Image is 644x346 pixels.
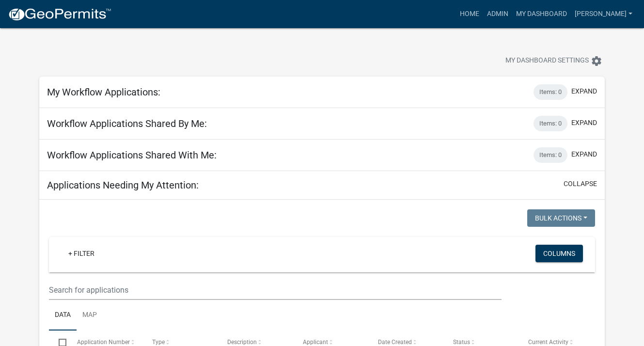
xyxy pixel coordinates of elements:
[527,209,595,227] button: Bulk Actions
[534,84,567,100] div: Items: 0
[49,300,77,331] a: Data
[498,51,610,70] button: My Dashboard Settingssettings
[152,339,165,346] span: Type
[571,5,636,23] a: [PERSON_NAME]
[61,245,102,262] a: + Filter
[528,339,568,346] span: Current Activity
[378,339,412,346] span: Date Created
[77,300,103,331] a: Map
[571,118,597,128] button: expand
[534,147,567,163] div: Items: 0
[453,339,470,346] span: Status
[512,5,571,23] a: My Dashboard
[47,118,207,129] h5: Workflow Applications Shared By Me:
[535,245,583,262] button: Columns
[591,55,602,67] i: settings
[49,280,501,300] input: Search for applications
[303,339,328,346] span: Applicant
[483,5,512,23] a: Admin
[534,116,567,131] div: Items: 0
[47,179,199,191] h5: Applications Needing My Attention:
[77,339,130,346] span: Application Number
[47,149,217,161] h5: Workflow Applications Shared With Me:
[564,179,597,189] button: collapse
[456,5,483,23] a: Home
[505,55,589,67] span: My Dashboard Settings
[571,149,597,159] button: expand
[571,86,597,96] button: expand
[227,339,257,346] span: Description
[47,86,160,98] h5: My Workflow Applications:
